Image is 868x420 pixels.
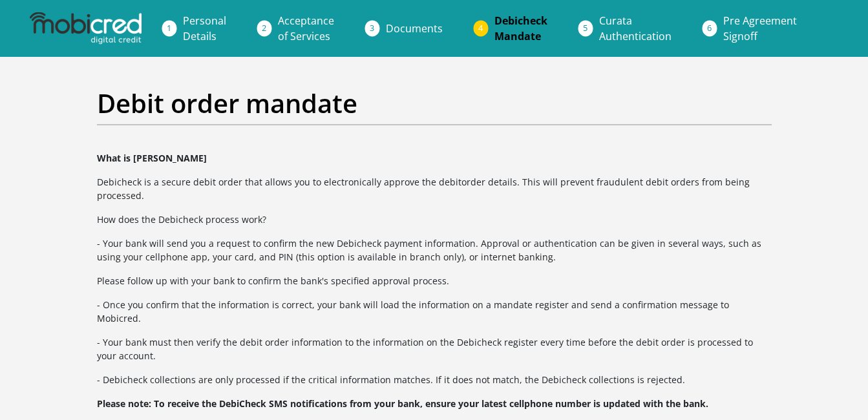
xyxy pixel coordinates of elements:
span: Documents [386,21,443,36]
p: - Once you confirm that the information is correct, your bank will load the information on a mand... [97,298,772,325]
p: Please follow up with your bank to confirm the bank's specified approval process. [97,274,772,288]
span: Pre Agreement Signoff [723,14,797,43]
p: - Debicheck collections are only processed if the critical information matches. If it does not ma... [97,373,772,386]
b: Please note: To receive the DebiCheck SMS notifications from your bank, ensure your latest cellph... [97,397,708,410]
span: Curata Authentication [599,14,672,43]
a: Documents [376,16,453,41]
span: Debicheck Mandate [494,14,547,43]
a: Pre AgreementSignoff [713,8,807,49]
img: mobicred logo [30,12,141,45]
h2: Debit order mandate [97,88,772,119]
span: Personal Details [183,14,226,43]
p: How does the Debicheck process work? [97,213,772,226]
span: Acceptance of Services [278,14,334,43]
a: Acceptanceof Services [268,8,344,49]
p: Debicheck is a secure debit order that allows you to electronically approve the debitorder detail... [97,175,772,202]
b: What is [PERSON_NAME] [97,152,207,164]
p: - Your bank will send you a request to confirm the new Debicheck payment information. Approval or... [97,236,772,264]
a: DebicheckMandate [484,8,558,49]
p: - Your bank must then verify the debit order information to the information on the Debicheck regi... [97,335,772,362]
a: CurataAuthentication [589,8,682,49]
a: PersonalDetails [173,8,237,49]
